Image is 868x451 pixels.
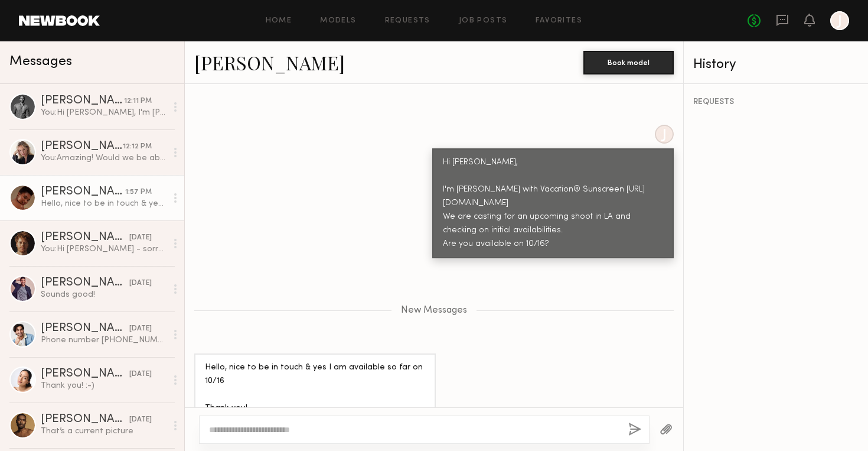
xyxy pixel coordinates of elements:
[401,306,467,316] span: New Messages
[41,198,167,209] div: Hello, nice to be in touch & yes I am available so far on 10/16 Thank you!
[41,289,167,300] div: Sounds good!
[693,98,859,106] div: REQUESTS
[830,11,849,30] a: J
[266,17,292,25] a: Home
[41,244,167,255] div: You: Hi [PERSON_NAME] - sorry for the late response but we figured it out, all set. Thanks again.
[129,232,152,244] div: [DATE]
[320,17,356,25] a: Models
[385,17,430,25] a: Requests
[194,50,345,75] a: [PERSON_NAME]
[459,17,508,25] a: Job Posts
[41,426,167,437] div: That’s a current picture
[125,187,152,198] div: 1:57 PM
[41,232,129,244] div: [PERSON_NAME]
[129,278,152,289] div: [DATE]
[129,414,152,426] div: [DATE]
[583,57,674,67] a: Book model
[583,51,674,74] button: Book model
[41,323,129,335] div: [PERSON_NAME]
[41,380,167,391] div: Thank you! :-)
[123,141,152,153] div: 12:12 PM
[41,95,124,107] div: [PERSON_NAME]
[693,58,859,72] div: History
[41,107,167,118] div: You: Hi [PERSON_NAME], I'm [PERSON_NAME] with Vacation® Sunscreen [URL][DOMAIN_NAME] We are casti...
[41,368,129,380] div: [PERSON_NAME]
[205,361,425,416] div: Hello, nice to be in touch & yes I am available so far on 10/16 Thank you!
[41,186,125,198] div: [PERSON_NAME]
[41,141,123,153] div: [PERSON_NAME]
[443,156,663,251] div: Hi [PERSON_NAME], I'm [PERSON_NAME] with Vacation® Sunscreen [URL][DOMAIN_NAME] We are casting fo...
[536,17,582,25] a: Favorites
[129,323,152,335] div: [DATE]
[41,153,167,164] div: You: Amazing! Would we be able to get a current selfie and hand pictures, you'd be doing some han...
[41,277,129,289] div: [PERSON_NAME]
[124,96,152,107] div: 12:11 PM
[9,55,72,69] span: Messages
[41,414,129,426] div: [PERSON_NAME]
[41,335,167,346] div: Phone number [PHONE_NUMBER] Email [EMAIL_ADDRESS][DOMAIN_NAME]
[129,369,152,380] div: [DATE]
